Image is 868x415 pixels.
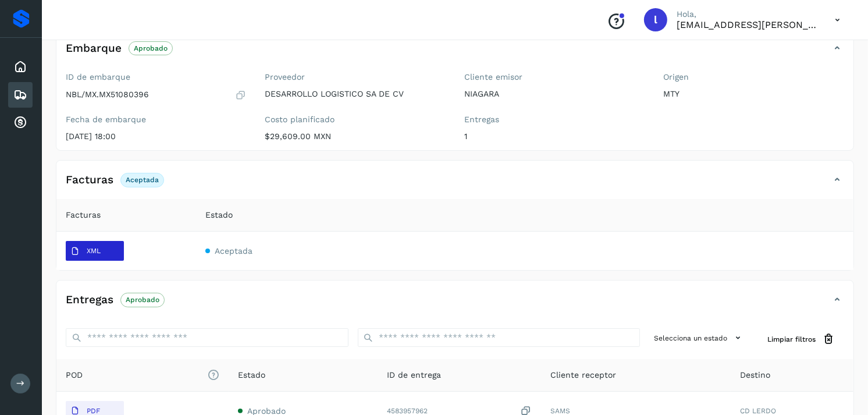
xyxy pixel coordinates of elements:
[464,89,645,99] p: NIAGARA
[87,247,101,255] p: XML
[56,38,853,68] div: EmbarqueAprobado
[265,89,446,99] p: DESARROLLO LOGISTICO SA DE CV
[215,246,252,256] span: Aceptada
[8,110,33,136] div: Cuentas por cobrar
[265,72,446,82] label: Proveedor
[66,72,247,82] label: ID de embarque
[66,90,149,100] p: NBL/MX.MX51080396
[649,328,749,347] button: Selecciona un estado
[387,369,441,381] span: ID de entrega
[677,19,816,30] p: lauraamalia.castillo@xpertal.com
[56,290,853,319] div: EntregasAprobado
[87,407,100,415] p: PDF
[66,293,113,307] h4: Entregas
[664,72,845,82] label: Origen
[664,89,845,99] p: MTY
[66,173,113,187] h4: Facturas
[464,72,645,82] label: Cliente emisor
[265,132,446,141] p: $29,609.00 MXN
[66,369,219,381] span: POD
[8,54,33,80] div: Inicio
[66,132,247,141] p: [DATE] 18:00
[767,334,816,345] span: Limpiar filtros
[66,115,247,125] label: Fecha de embarque
[238,369,265,381] span: Estado
[550,369,616,381] span: Cliente receptor
[740,369,770,381] span: Destino
[205,209,233,221] span: Estado
[265,115,446,125] label: Costo planificado
[134,44,168,52] p: Aprobado
[464,115,645,125] label: Entregas
[8,82,33,108] div: Embarques
[126,176,159,184] p: Aceptada
[66,241,124,261] button: XML
[126,296,159,304] p: Aprobado
[66,42,122,55] h4: Embarque
[758,328,844,350] button: Limpiar filtros
[677,9,816,19] p: Hola,
[56,170,853,199] div: FacturasAceptada
[66,209,101,221] span: Facturas
[464,132,645,141] p: 1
